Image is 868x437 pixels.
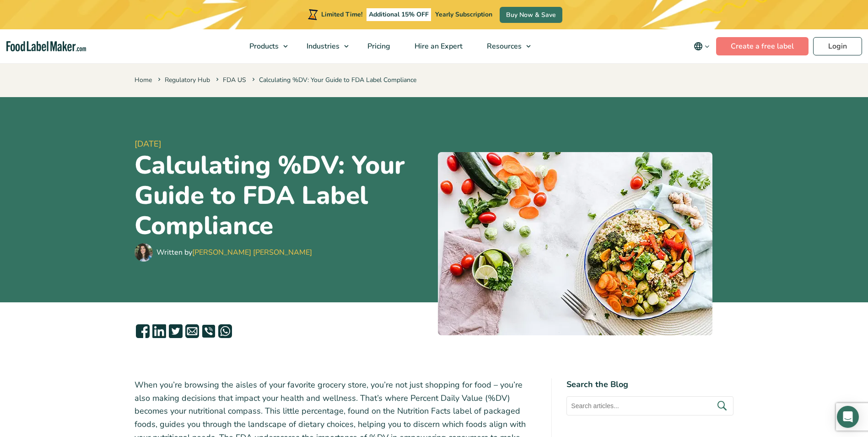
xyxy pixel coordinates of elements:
[321,10,362,19] span: Limited Time!
[813,37,862,55] a: Login
[250,76,416,84] span: Calculating %DV: Your Guide to FDA Label Compliance
[135,76,152,84] a: Home
[435,10,492,19] span: Yearly Subscription
[484,41,523,51] span: Resources
[237,29,292,63] a: Products
[716,37,809,55] a: Create a free label
[156,247,312,258] div: Written by
[367,8,431,21] span: Additional 15% OFF
[304,41,340,51] span: Industries
[247,41,280,51] span: Products
[135,138,431,150] span: [DATE]
[135,150,431,241] h1: Calculating %DV: Your Guide to FDA Label Compliance
[295,29,353,63] a: Industries
[566,396,733,415] input: Search articles...
[403,29,473,63] a: Hire an Expert
[135,243,153,262] img: Maria Abi Hanna - Food Label Maker
[412,41,464,51] span: Hire an Expert
[566,378,733,391] h4: Search the Blog
[165,76,210,84] a: Regulatory Hub
[192,247,312,257] a: [PERSON_NAME] [PERSON_NAME]
[475,29,535,63] a: Resources
[356,29,400,63] a: Pricing
[223,76,246,84] a: FDA US
[500,7,562,23] a: Buy Now & Save
[365,41,391,51] span: Pricing
[837,406,859,428] div: Open Intercom Messenger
